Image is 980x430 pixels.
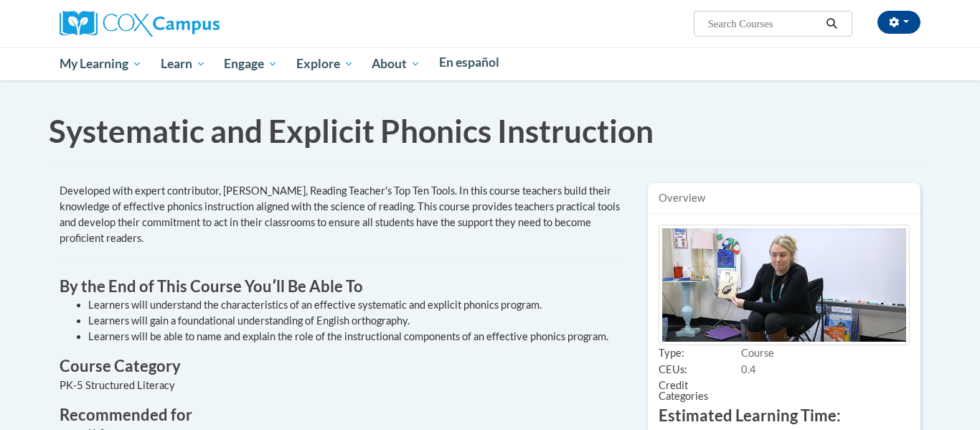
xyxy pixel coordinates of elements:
a: About [363,47,430,80]
span: Course [741,347,774,359]
div: Developed with expert contributor, [PERSON_NAME], Reading Teacher's Top Ten Tools. In this course... [60,183,626,246]
button: Account Settings [877,11,920,34]
button: Search [821,15,843,32]
i:  [826,19,839,29]
h3: Recommended for [60,404,626,426]
img: Image of Course [659,225,910,345]
a: En español [430,47,509,78]
span: Learn [161,55,206,73]
a: Cox Campus [60,17,220,29]
value: PK-5 Structured Literacy [60,379,175,391]
a: Engage [215,47,287,80]
span: About [372,55,420,73]
span: Type: [659,346,741,362]
div: Main menu [38,47,942,80]
h3: By the End of This Course Youʹll Be Able To [60,276,626,298]
span: Systematic and Explicit Phonics Instruction [49,112,654,149]
div: Overview [648,183,920,214]
span: Explore [296,55,354,73]
span: Engage [224,55,278,73]
span: 0.4 [741,363,756,375]
h3: Estimated Learning Time: [659,405,910,427]
input: Search Courses [707,15,821,32]
li: Learners will gain a foundational understanding of English orthography. [88,313,626,329]
span: My Learning [60,55,142,73]
span: Credit Categories [659,378,741,405]
h3: Course Category [60,355,626,378]
img: Cox Campus [60,11,220,37]
a: Explore [287,47,363,80]
a: My Learning [50,47,151,80]
li: Learners will understand the characteristics of an effective systematic and explicit phonics prog... [88,297,626,313]
span: En español [439,55,499,70]
li: Learners will be able to name and explain the role of the instructional components of an effectiv... [88,329,626,345]
a: Learn [151,47,215,80]
span: CEUs: [659,363,741,378]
